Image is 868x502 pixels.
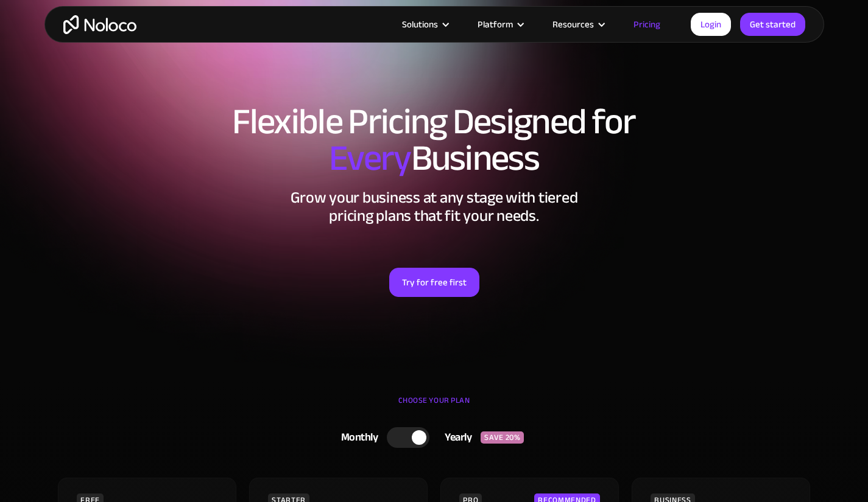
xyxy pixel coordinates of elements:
[57,189,812,225] h2: Grow your business at any stage with tiered pricing plans that fit your needs.
[478,16,513,32] div: Platform
[691,13,731,36] a: Login
[740,13,805,36] a: Get started
[618,16,676,32] a: Pricing
[326,428,387,447] div: Monthly
[329,124,411,192] span: Every
[552,16,594,32] div: Resources
[389,268,479,297] a: Try for free first
[481,431,524,444] div: SAVE 20%
[63,15,136,34] a: home
[387,16,462,32] div: Solutions
[429,428,481,447] div: Yearly
[402,16,438,32] div: Solutions
[57,391,812,422] div: CHOOSE YOUR PLAN
[537,16,618,32] div: Resources
[57,103,812,176] h1: Flexible Pricing Designed for Business
[462,16,537,32] div: Platform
